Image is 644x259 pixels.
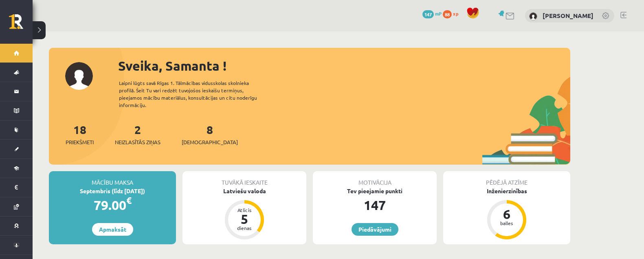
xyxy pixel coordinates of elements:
[66,138,94,146] span: Priekšmeti
[92,223,133,236] a: Apmaksāt
[49,171,176,187] div: Mācību maksa
[118,56,570,76] div: Sveika, Samanta !
[443,10,462,17] a: 88 xp
[232,208,257,212] div: Atlicis
[529,12,537,20] img: Samanta Borovska
[313,171,437,187] div: Motivācija
[443,187,570,195] div: Inženierzinības
[232,226,257,230] div: dienas
[352,223,398,236] a: Piedāvājumi
[443,10,452,18] span: 88
[543,11,593,20] a: [PERSON_NAME]
[313,195,437,215] div: 147
[495,208,519,221] div: 6
[422,10,434,18] span: 147
[182,122,238,146] a: 8[DEMOGRAPHIC_DATA]
[115,122,160,146] a: 2Neizlasītās ziņas
[119,79,271,109] div: Laipni lūgts savā Rīgas 1. Tālmācības vidusskolas skolnieka profilā. Šeit Tu vari redzēt tuvojošo...
[313,187,437,195] div: Tev pieejamie punkti
[182,171,306,187] div: Tuvākā ieskaite
[453,10,458,17] span: xp
[115,138,160,146] span: Neizlasītās ziņas
[182,138,238,146] span: [DEMOGRAPHIC_DATA]
[66,122,94,146] a: 18Priekšmeti
[182,187,306,195] div: Latviešu valoda
[495,221,519,226] div: balles
[49,195,176,215] div: 79.00
[49,187,176,195] div: Septembris (līdz [DATE])
[422,10,442,17] a: 147 mP
[435,10,442,17] span: mP
[126,194,132,206] span: €
[9,14,33,35] a: Rīgas 1. Tālmācības vidusskola
[232,212,257,226] div: 5
[182,187,306,241] a: Latviešu valoda Atlicis 5 dienas
[443,171,570,187] div: Pēdējā atzīme
[443,187,570,241] a: Inženierzinības 6 balles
